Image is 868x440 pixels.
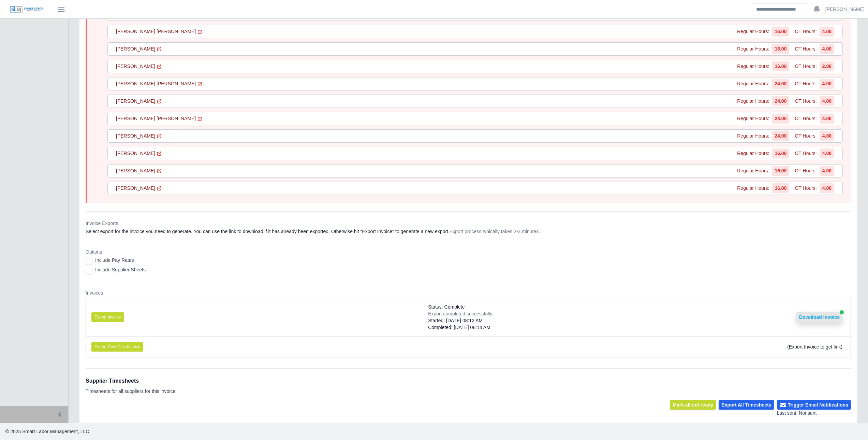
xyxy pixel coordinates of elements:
[116,28,203,35] a: [PERSON_NAME] [PERSON_NAME]
[116,45,162,53] a: [PERSON_NAME]
[116,185,162,192] a: [PERSON_NAME]
[450,229,540,234] span: Export process typically takes 2-3 minutes.
[116,167,162,174] a: [PERSON_NAME]
[825,6,865,13] a: [PERSON_NAME]
[820,131,834,141] span: 4.00
[86,228,851,235] dd: Select export for the invoice you need to generate. You can use the link to download if it has al...
[772,79,789,89] span: 24.00
[777,400,851,410] button: Trigger Email Notifications
[737,80,769,87] span: Regular Hours:
[737,167,769,174] span: Regular Hours:
[795,80,816,87] span: OT Hours:
[772,131,789,141] span: 24.00
[95,266,146,273] label: Include Supplier Sheets
[116,115,203,122] a: [PERSON_NAME] [PERSON_NAME]
[796,314,842,320] a: Download Invoice
[116,63,162,70] a: [PERSON_NAME]
[5,429,89,434] span: © 2025 Smart Labor Management, LLC
[820,79,834,89] span: 4.00
[772,114,789,124] span: 24.00
[795,98,816,105] span: OT Hours:
[820,27,834,37] span: 4.00
[737,132,769,140] span: Regular Hours:
[795,28,816,35] span: OT Hours:
[428,310,492,317] div: Export completed successfully
[820,166,834,176] span: 4.00
[772,166,789,176] span: 16.00
[752,3,808,15] input: Search
[86,220,851,227] dt: Invoice Exports
[795,150,816,157] span: OT Hours:
[428,317,492,324] div: Started: [DATE] 08:12 AM
[428,324,492,331] div: Completed: [DATE] 08:14 AM
[820,114,834,124] span: 4.00
[116,80,203,87] a: [PERSON_NAME] [PERSON_NAME]
[737,45,769,53] span: Regular Hours:
[737,150,769,157] span: Regular Hours:
[772,148,789,158] span: 16.00
[86,289,851,296] dt: Invoices
[737,28,769,35] span: Regular Hours:
[10,6,44,13] img: SLM Logo
[670,400,716,410] button: Mark all not ready
[820,44,834,54] span: 4.00
[86,377,177,385] h1: Supplier Timesheets
[719,400,774,410] button: Export All Timesheets
[772,96,789,106] span: 24.00
[91,342,143,352] button: Export Cost-Plus Invoice
[796,312,842,323] button: Download Invoice
[795,167,816,174] span: OT Hours:
[737,98,769,105] span: Regular Hours:
[772,27,789,37] span: 16.00
[820,148,834,158] span: 4.00
[795,132,816,140] span: OT Hours:
[820,96,834,106] span: 4.00
[737,115,769,122] span: Regular Hours:
[795,185,816,192] span: OT Hours:
[91,312,124,322] button: Export Invoice
[86,249,851,255] dt: Options
[86,388,177,395] p: Timesheets for all suppliers for this invoice.
[787,344,842,350] span: (Export Invoice to get link)
[795,45,816,53] span: OT Hours:
[116,132,162,140] a: [PERSON_NAME]
[428,303,465,310] span: Status: Complete
[772,44,789,54] span: 16.00
[795,115,816,122] span: OT Hours:
[777,410,851,417] div: Last sent: Not sent
[795,63,816,70] span: OT Hours:
[772,183,789,193] span: 16.00
[772,61,789,71] span: 16.00
[116,150,162,157] a: [PERSON_NAME]
[820,183,834,193] span: 4.00
[95,257,134,264] label: Include Pay Rates
[116,98,162,105] a: [PERSON_NAME]
[737,63,769,70] span: Regular Hours:
[737,185,769,192] span: Regular Hours:
[820,61,834,71] span: 2.00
